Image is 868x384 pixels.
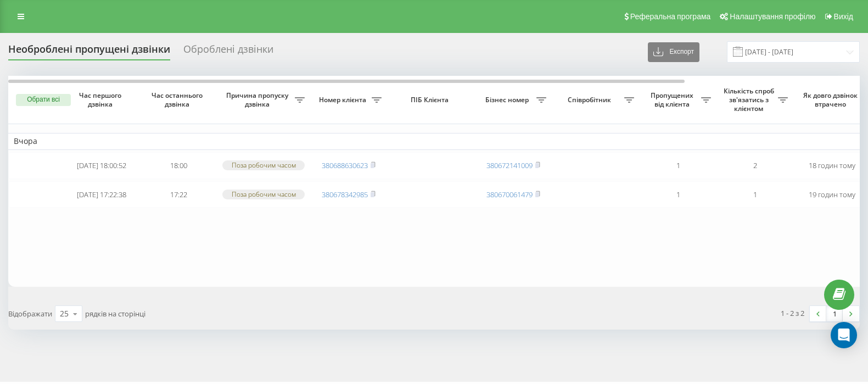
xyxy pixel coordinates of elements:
td: 1 [716,181,793,208]
span: Відображати [8,309,52,319]
button: Експорт [648,42,699,62]
span: Кількість спроб зв'язатись з клієнтом [722,87,778,113]
span: Час останнього дзвінка [149,91,208,108]
span: Бізнес номер [480,96,536,104]
a: 380672141009 [486,160,533,170]
div: Поза робочим часом [222,160,305,170]
a: 380688630623 [322,160,368,170]
div: 1 - 2 з 2 [781,308,804,319]
span: Номер клієнта [316,96,372,104]
td: [DATE] 18:00:52 [63,152,140,179]
div: Open Intercom Messenger [831,322,857,348]
a: 380670061479 [486,190,533,199]
button: Обрати всі [16,94,71,106]
span: ПІБ Клієнта [396,96,466,104]
span: Реферальна програма [630,12,711,21]
span: Причина пропуску дзвінка [222,91,295,108]
div: Необроблені пропущені дзвінки [8,43,170,60]
div: Оброблені дзвінки [183,43,273,60]
a: 1 [826,306,843,321]
span: Час першого дзвінка [72,91,131,108]
td: 1 [640,181,716,208]
span: Пропущених від клієнта [645,91,701,108]
td: 18:00 [140,152,217,179]
div: Поза робочим часом [222,190,305,199]
span: Налаштування профілю [730,12,815,21]
span: Як довго дзвінок втрачено [802,91,861,108]
td: [DATE] 17:22:38 [63,181,140,208]
div: 25 [60,308,69,319]
td: 1 [640,152,716,179]
td: 2 [716,152,793,179]
a: 380678342985 [322,190,368,199]
span: рядків на сторінці [85,309,145,319]
span: Вихід [834,12,853,21]
td: 17:22 [140,181,217,208]
span: Співробітник [557,96,624,104]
